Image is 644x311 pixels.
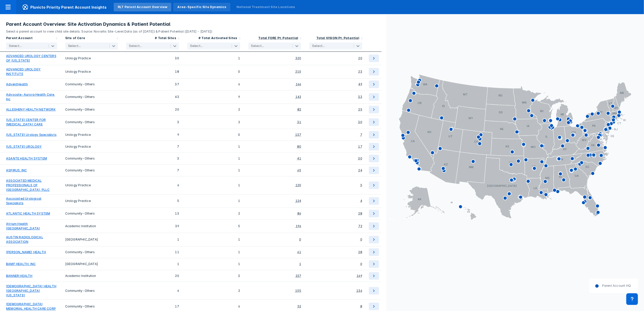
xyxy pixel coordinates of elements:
[126,210,179,217] div: 13
[187,272,240,280] div: 3
[297,250,301,254] div: 61
[65,92,118,101] div: Community-Others
[65,260,118,268] div: [GEOGRAPHIC_DATA]
[6,235,57,244] a: AUSTIN RADIOLOGICAL ASSOCIATION
[65,272,118,280] div: Academic Institution
[6,27,380,34] p: Select a parent account to view child site details. Source: Novartis Site-Level Data (as of [DATE...
[187,248,240,256] div: 1
[65,284,118,298] div: Community-Others
[6,196,57,205] a: Associated Urological Specialists
[297,144,301,149] div: 80
[6,178,57,192] a: ASSOCIATED MEDICAL PROFESSIONALS OF [GEOGRAPHIC_DATA], PLLC
[187,302,240,311] div: 6
[6,118,57,127] a: [US_STATE] CENTER FOR [MEDICAL_DATA] CARE
[126,155,179,162] div: 3
[122,34,183,52] div: Sort
[65,235,118,244] div: [GEOGRAPHIC_DATA]
[177,5,226,9] div: Area-Specific Site Dynamics
[114,3,171,11] a: RLT Parent Account Overview
[359,56,362,61] div: 20
[6,262,36,266] a: BAMF HEALTH, INC
[65,167,118,174] div: Community-Others
[316,36,359,40] div: Total VISION Pt. Potential
[295,289,301,293] div: 155
[126,118,179,127] div: 3
[173,3,230,11] a: Area-Specific Site Dynamics
[360,199,362,203] div: 4
[6,54,57,63] a: ADVANCED UROLOGY CENTERS OF [US_STATE]
[359,82,362,87] div: 49
[297,211,301,216] div: 86
[65,248,118,256] div: Community-Others
[61,34,122,52] div: Sort
[6,168,27,173] a: ASPIRUS, INC
[360,304,362,309] div: 8
[126,284,179,298] div: 6
[6,274,33,278] a: BANNER HEALTH
[6,82,28,87] a: AdventHealth
[65,222,118,231] div: Academic Institution
[187,210,240,217] div: 2
[295,199,301,203] div: 124
[626,293,638,305] div: Contact Support
[126,235,179,244] div: 1
[187,196,240,205] div: 1
[118,5,167,9] div: RLT Parent Account Overview
[65,54,118,63] div: Urology Practice
[232,3,299,11] a: National Treatment Site Locations
[358,156,362,161] div: 30
[6,222,57,231] a: Atrium Health [GEOGRAPHIC_DATA]
[297,304,301,309] div: 52
[296,224,301,228] div: 196
[299,237,301,242] div: 0
[187,54,240,63] div: 1
[187,178,240,192] div: 1
[187,155,240,162] div: 1
[187,222,240,231] div: 5
[296,82,301,87] div: 166
[359,211,362,216] div: 28
[359,107,362,112] div: 25
[6,107,56,112] a: ALLEGHENY HEALTH NETWORK
[187,131,240,139] div: 0
[187,92,240,101] div: 9
[305,34,366,52] div: Sort
[358,144,362,149] div: 17
[356,289,362,293] div: 136
[258,36,298,40] div: Total FORE Pt. Potential
[126,67,179,76] div: 18
[65,143,118,150] div: Urology Practice
[187,284,240,298] div: 2
[356,274,362,278] div: 169
[65,118,118,127] div: Community-Others
[599,283,631,288] dd: Parent Account HQ
[65,178,118,192] div: Urology Practice
[297,107,301,112] div: 82
[126,260,179,268] div: 1
[359,224,362,228] div: 72
[6,156,47,161] a: ASANTE HEALTH SYSTEM
[295,95,301,99] div: 142
[296,274,301,278] div: 227
[297,156,301,161] div: 41
[360,183,362,188] div: 5
[187,67,240,76] div: 0
[199,36,237,41] div: # Total Activated Sites
[65,81,118,88] div: Community-Others
[6,21,380,27] h3: Parent Account Overview: Site Activation Dynamics & Patient Potential
[359,168,362,173] div: 24
[126,222,179,231] div: 39
[6,284,57,298] a: [DEMOGRAPHIC_DATA] HEALTH [GEOGRAPHIC_DATA][US_STATE]
[297,168,301,173] div: 65
[65,106,118,113] div: Community-Others
[299,262,301,266] div: 1
[126,167,179,174] div: 7
[244,34,305,52] div: Sort
[6,211,50,216] a: ATLANTIC HEALTH SYSTEM
[6,36,33,41] div: Parent Account
[126,131,179,139] div: 9
[126,302,179,311] div: 17
[360,262,362,266] div: 0
[16,4,113,10] span: Pluvicto Priority Parent Account Insights
[65,302,118,311] div: Community-Others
